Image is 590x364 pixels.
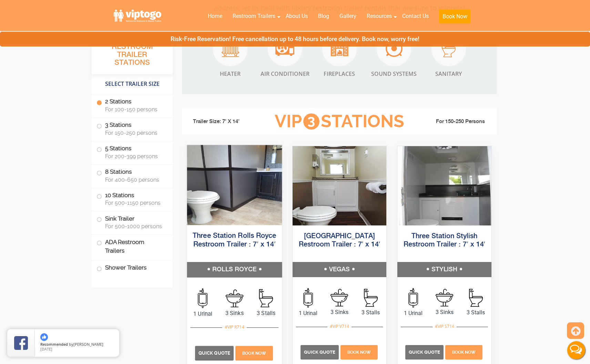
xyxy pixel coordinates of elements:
[303,113,319,130] span: 3
[434,9,476,28] a: Book Now
[40,342,68,347] span: Recommended
[429,308,460,316] span: 3 Sinks
[397,146,491,225] img: Side view of three station restroom trailer with three separate doors with signs
[198,288,207,308] img: an icon of urinal
[96,165,168,186] label: 8 Stations
[293,309,324,317] span: 1 Urinal
[460,309,491,317] span: 3 Stalls
[96,235,168,258] label: ADA Restroom Trailers
[40,342,114,347] span: by
[431,70,466,78] span: Sanitary
[409,350,440,355] span: Quick Quote
[227,9,281,24] a: Restroom Trailers
[250,309,282,317] span: 3 Stalls
[96,118,168,139] label: 3 Stations
[40,333,48,341] img: thumbs up icon
[105,176,164,183] span: For 400-650 persons
[187,111,264,132] li: Trailer Size: 7' X 14'
[405,348,445,355] a: Quick Quote
[442,39,456,57] img: an icon of Air Sanitar
[187,145,282,225] img: Side view of three station restroom trailer with three separate doors with signs
[562,336,590,364] button: Live Chat
[355,309,386,317] span: 3 Stalls
[96,261,168,275] label: Shower Trailers
[299,233,380,248] a: [GEOGRAPHIC_DATA] Restroom Trailer : 7′ x 14′
[218,309,250,317] span: 3 Sinks
[293,146,387,225] img: Side view of three station restroom trailer with three separate doors with signs
[40,346,52,352] span: [DATE]
[293,262,387,277] h5: VEGAS
[213,70,247,78] span: Heater
[452,350,476,355] span: Book Now
[281,9,313,24] a: About Us
[261,70,309,78] span: Air Conditioner
[222,40,239,57] img: an icon of Heater
[235,349,274,356] a: Book Now
[324,308,355,316] span: 3 Sinks
[404,233,485,248] a: Three Station Stylish Restroom Trailer : 7′ x 14′
[105,153,164,160] span: For 200-399 persons
[105,223,164,230] span: For 500-1000 persons
[187,310,219,318] span: 1 Urinal
[433,322,457,331] div: #VIP S714
[259,289,273,307] img: an icon of stall
[469,289,483,307] img: an icon of stall
[371,70,417,78] span: Sound Systems
[193,232,276,248] a: Three Station Rolls Royce Restroom Trailer : 7′ x 14′
[334,9,362,24] a: Gallery
[105,130,164,136] span: For 150-250 persons
[347,350,371,355] span: Book Now
[96,94,168,116] label: 2 Stations
[330,289,348,306] img: an icon of sink
[226,289,244,307] img: an icon of sink
[105,106,164,113] span: For 100-150 persons
[415,118,492,126] li: For 150-250 Persons
[92,33,173,74] h3: All Portable Restroom Trailer Stations
[14,336,28,350] img: Review Rating
[96,211,168,233] label: Sink Trailer
[339,348,378,355] a: Book Now
[301,348,340,355] a: Quick Quote
[322,70,357,78] span: Fireplaces
[445,348,484,355] a: Book Now
[304,350,335,355] span: Quick Quote
[222,322,247,331] div: #VIP R714
[187,262,282,277] h5: ROLLS ROYCE
[408,288,418,307] img: an icon of urinal
[199,350,230,355] span: Quick Quote
[242,351,266,355] span: Book Now
[195,349,235,356] a: Quick Quote
[397,9,434,24] a: Contact Us
[275,41,294,56] img: an icon of Air Conditioner
[203,9,227,24] a: Home
[73,342,103,347] span: [PERSON_NAME]
[105,200,164,206] span: For 500-1150 persons
[386,40,403,57] img: an icon of Air Sound System
[96,141,168,163] label: 5 Stations
[92,78,173,91] h4: Select Trailer Size
[397,309,429,317] span: 1 Urinal
[96,188,168,210] label: 10 Stations
[362,9,397,24] a: Resources
[436,289,453,306] img: an icon of sink
[397,262,491,277] h5: STYLISH
[364,289,378,307] img: an icon of stall
[439,10,471,23] button: Book Now
[313,9,334,24] a: Blog
[303,288,313,307] img: an icon of urinal
[264,112,415,131] h3: VIP Stations
[330,41,349,56] img: an icon of Air Fire Place
[327,322,352,331] div: #VIP V714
